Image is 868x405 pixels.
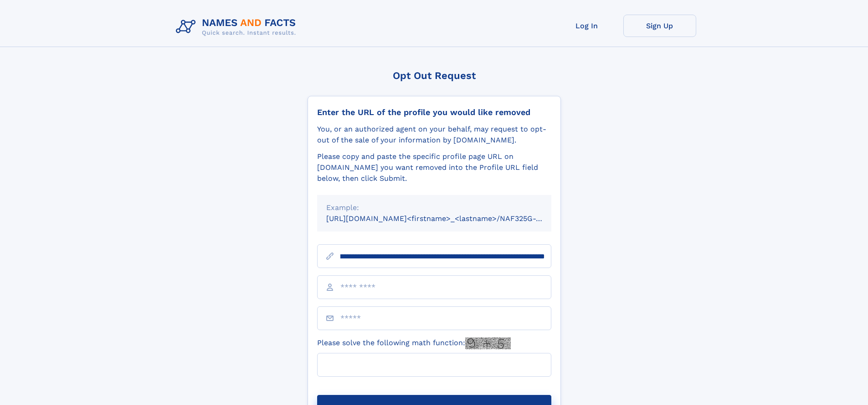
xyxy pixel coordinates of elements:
[550,15,623,37] a: Log In
[326,214,569,223] small: [URL][DOMAIN_NAME]<firstname>_<lastname>/NAF325G-xxxxxxxx
[326,202,542,213] div: Example:
[172,15,303,39] img: Logo Names and Facts
[317,124,551,146] div: You, or an authorized agent on your behalf, may request to opt-out of the sale of your informatio...
[317,151,551,184] div: Please copy and paste the specific profile page URL on [DOMAIN_NAME] you want removed into the Pr...
[623,15,696,37] a: Sign Up
[317,337,511,349] label: Please solve the following math function:
[308,70,561,81] div: Opt Out Request
[317,107,551,117] div: Enter the URL of the profile you would like removed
